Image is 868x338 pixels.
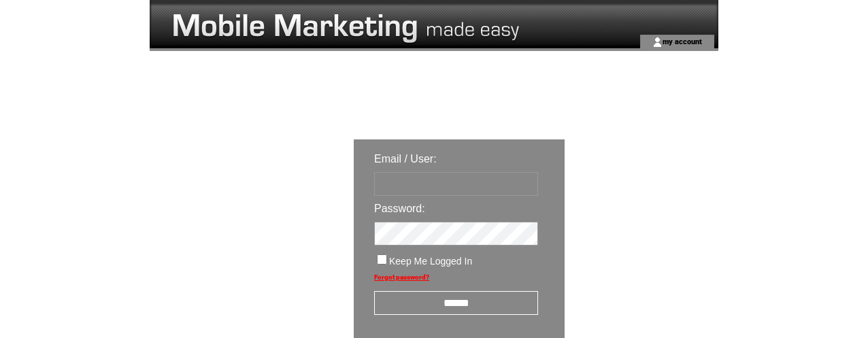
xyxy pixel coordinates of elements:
img: account_icon.gif [652,37,663,48]
span: Keep Me Logged In [389,256,472,267]
span: Email / User: [374,153,437,165]
a: Forgot password? [374,273,429,281]
span: Password: [374,203,425,214]
a: my account [663,37,702,46]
